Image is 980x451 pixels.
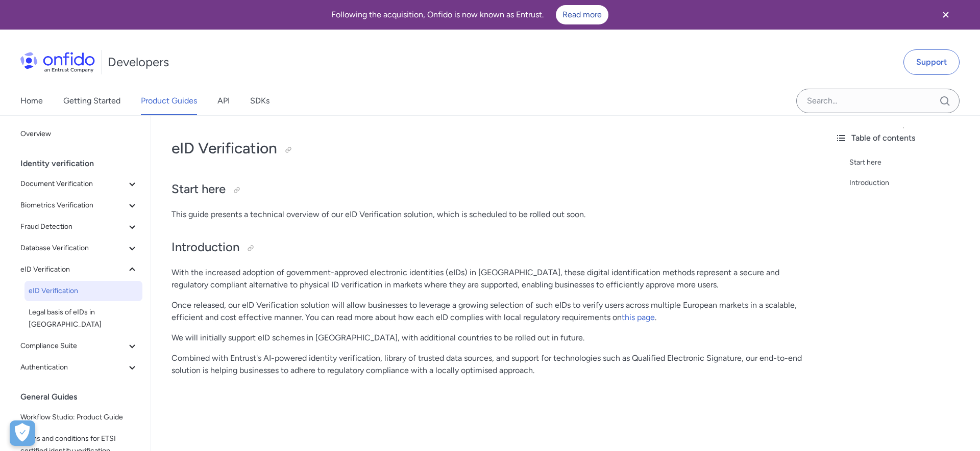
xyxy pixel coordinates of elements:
[20,361,126,374] span: Authentication
[10,420,35,446] div: Cookie Preferences
[141,87,197,115] a: Product Guides
[16,259,142,280] button: eID Verification
[796,89,960,113] input: Onfido search input field
[171,181,806,198] h2: Start here
[20,340,126,352] span: Compliance Suite
[20,52,95,72] img: Onfido Logo
[20,153,146,174] div: Identity verification
[108,54,169,70] h1: Developers
[940,9,952,21] svg: Close banner
[16,238,142,258] button: Database Verification
[16,407,142,428] a: Workflow Studio: Product Guide
[849,156,972,169] a: Start here
[20,411,138,423] span: Workflow Studio: Product Guide
[20,387,146,407] div: General Guides
[16,195,142,216] button: Biometrics Verification
[849,177,972,189] a: Introduction
[24,281,142,301] a: eID Verification
[12,5,927,24] div: Following the acquisition, Onfido is now known as Entrust.
[556,5,608,24] a: Read more
[622,312,655,322] a: this page
[29,285,138,297] span: eID Verification
[16,174,142,194] button: Document Verification
[927,2,965,28] button: Close banner
[16,357,142,378] button: Authentication
[171,208,806,221] p: This guide presents a technical overview of our eID Verification solution, which is scheduled to ...
[10,420,35,446] button: Open Preferences
[20,221,126,233] span: Fraud Detection
[63,87,120,115] a: Getting Started
[20,128,138,140] span: Overview
[16,336,142,356] button: Compliance Suite
[171,239,806,256] h2: Introduction
[16,217,142,237] button: Fraud Detection
[171,332,806,344] p: We will initially support eID schemes in [GEOGRAPHIC_DATA], with additional countries to be rolle...
[171,138,806,158] h1: eID Verification
[20,199,126,211] span: Biometrics Verification
[20,263,126,276] span: eID Verification
[835,132,972,144] div: Table of contents
[250,87,269,115] a: SDKs
[171,299,806,324] p: Once released, our eID Verification solution will allow businesses to leverage a growing selectio...
[20,242,126,254] span: Database Verification
[171,267,806,291] p: With the increased adoption of government-approved electronic identities (eIDs) in [GEOGRAPHIC_DA...
[171,352,806,377] p: Combined with Entrust's AI-powered identity verification, library of trusted data sources, and su...
[24,302,142,335] a: Legal basis of eIDs in [GEOGRAPHIC_DATA]
[20,87,43,115] a: Home
[20,178,126,190] span: Document Verification
[16,124,142,144] a: Overview
[217,87,230,115] a: API
[903,49,960,75] a: Support
[29,306,138,331] span: Legal basis of eIDs in [GEOGRAPHIC_DATA]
